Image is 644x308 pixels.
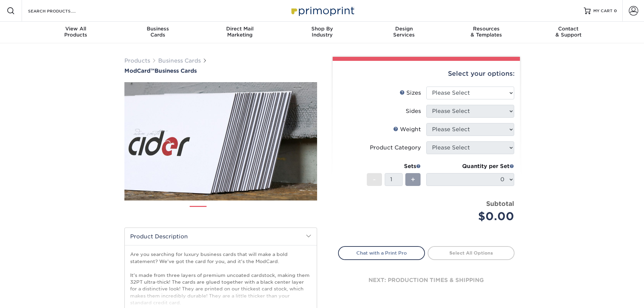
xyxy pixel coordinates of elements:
a: Products [124,57,150,64]
span: Business [117,26,199,32]
div: Cards [117,26,199,38]
a: View AllProducts [35,22,117,43]
a: Business Cards [158,57,201,64]
span: ModCard™ [124,68,154,74]
input: SEARCH PRODUCTS..... [27,7,93,15]
img: Business Cards 01 [190,204,207,220]
div: Industry [281,26,363,38]
a: Resources& Templates [445,22,527,43]
a: BusinessCards [117,22,199,43]
h2: Product Description [125,228,317,245]
img: ModCard™ 01 [124,45,317,238]
span: MY CART [593,8,613,14]
div: & Templates [445,26,527,38]
img: Business Cards 03 [235,203,252,220]
div: $0.00 [431,208,514,224]
span: + [411,174,415,185]
a: Contact& Support [527,22,610,43]
div: next: production times & shipping [338,260,515,301]
a: DesignServices [363,22,445,43]
h1: Business Cards [124,68,317,74]
span: - [373,174,376,185]
a: ModCard™Business Cards [124,68,317,74]
span: Shop By [281,26,363,32]
span: Resources [445,26,527,32]
div: Weight [393,125,421,134]
div: Product Category [370,144,421,152]
div: Sides [406,107,421,115]
strong: Subtotal [486,200,514,207]
a: Select All Options [428,246,515,260]
div: Sets [367,162,421,170]
img: Business Cards 02 [212,203,229,220]
div: & Support [527,26,610,38]
a: Shop ByIndustry [281,22,363,43]
a: Direct MailMarketing [199,22,281,43]
span: 0 [614,8,617,13]
div: Sizes [400,89,421,97]
div: Services [363,26,445,38]
img: Primoprint [288,3,356,18]
div: Quantity per Set [426,162,514,170]
span: View All [35,26,117,32]
span: Contact [527,26,610,32]
span: Design [363,26,445,32]
a: Chat with a Print Pro [338,246,425,260]
span: Direct Mail [199,26,281,32]
div: Products [35,26,117,38]
div: Marketing [199,26,281,38]
div: Select your options: [338,61,515,87]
